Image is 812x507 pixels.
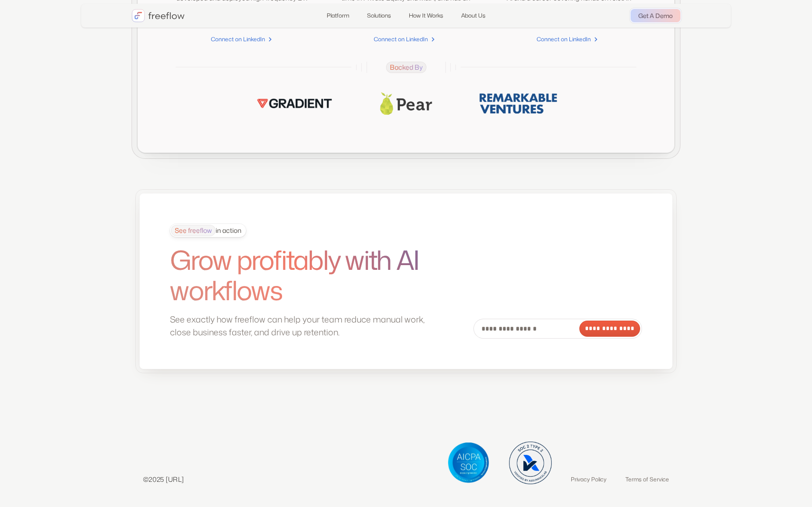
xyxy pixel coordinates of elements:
form: Email Form [473,319,642,339]
p: See exactly how freeflow can help your team reduce manual work, close business faster, and drive ... [170,313,431,339]
a: Connect on LinkedIn [176,34,310,45]
a: Platform [321,8,355,24]
a: About Us [455,8,491,24]
p: ©2025 [URL] [143,474,184,484]
a: Connect on LinkedIn [339,34,473,45]
a: Terms of Service [625,475,669,484]
span: See freeflow [171,225,216,236]
a: Privacy Policy [571,475,606,484]
div: in action [171,225,241,236]
div: Connect on LinkedIn [374,35,428,44]
a: Get A Demo [631,9,680,22]
a: How It Works [403,8,449,24]
div: Connect on LinkedIn [537,35,591,44]
span: Backed By [386,62,426,73]
a: Solutions [361,8,397,24]
a: home [132,9,185,22]
div: Connect on LinkedIn [211,35,265,44]
h1: Grow profitably with AI workflows [170,245,431,306]
a: Connect on LinkedIn [502,34,636,45]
